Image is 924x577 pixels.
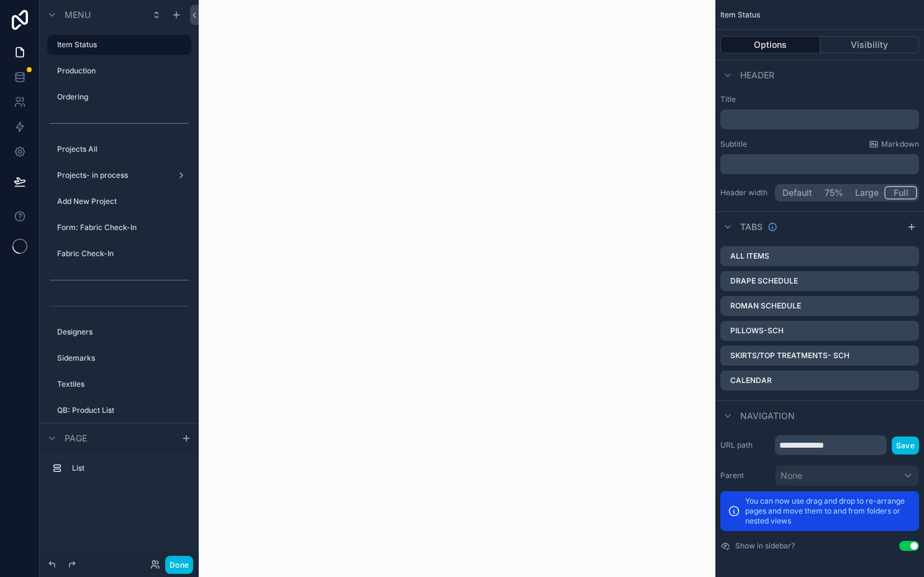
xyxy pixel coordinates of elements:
[730,326,784,336] label: Pillows-SCH
[720,471,770,481] label: Parent
[884,186,917,200] button: Full
[40,453,199,491] div: scrollable content
[820,36,920,53] button: Visibility
[57,379,184,389] label: Textiles
[730,276,798,286] label: Drape Schedule
[775,465,919,486] button: None
[57,170,166,180] label: Projects- in process
[65,432,87,445] span: Page
[881,139,919,149] span: Markdown
[720,36,820,53] button: Options
[57,144,184,154] label: Projects All
[849,186,884,200] button: Large
[165,556,193,574] button: Done
[720,154,919,174] div: scrollable content
[57,40,184,50] label: Item Status
[869,139,919,149] a: Markdown
[720,440,770,450] label: URL path
[735,541,795,551] label: Show in sidebar?
[720,188,770,198] label: Header width
[730,351,849,361] label: Skirts/Top Treatments- SCH
[72,463,181,473] label: List
[740,69,774,81] span: Header
[892,436,919,455] button: Save
[730,376,772,385] label: Calendar
[57,353,184,363] label: Sidemarks
[781,469,802,482] span: None
[57,66,184,76] label: Production
[57,249,184,259] label: Fabric Check-In
[740,410,795,422] span: Navigation
[57,196,184,206] label: Add New Project
[57,223,184,233] label: Form: Fabric Check-In
[720,95,919,104] label: Title
[730,301,801,311] label: Roman Schedule
[777,186,818,200] button: Default
[745,496,912,526] p: You can now use drag and drop to re-arrange pages and move them to and from folders or nested views
[57,92,184,102] label: Ordering
[818,186,849,200] button: 75%
[57,405,184,415] label: QB: Product List
[720,139,747,149] label: Subtitle
[720,109,919,129] div: scrollable content
[65,9,91,21] span: Menu
[730,251,769,261] label: All Items
[720,10,760,20] span: Item Status
[740,221,763,233] span: Tabs
[57,327,184,337] label: Designers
